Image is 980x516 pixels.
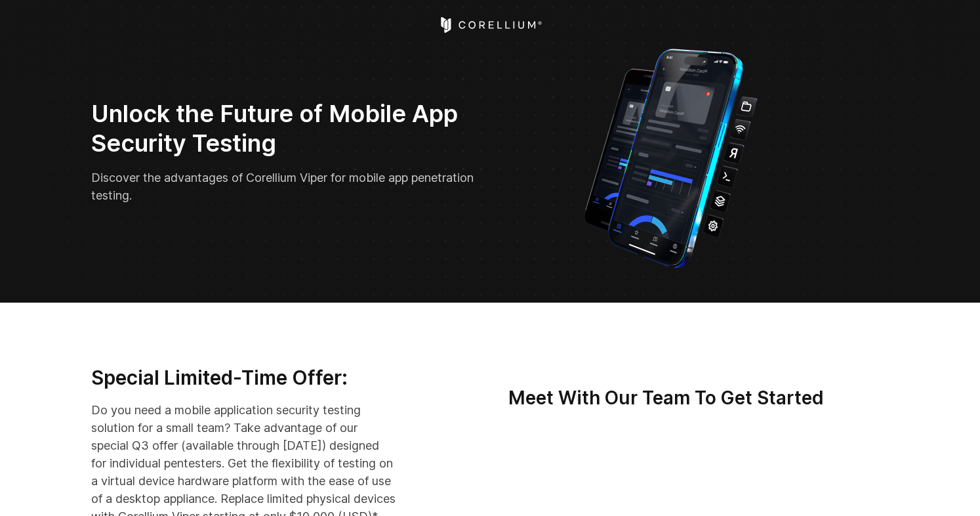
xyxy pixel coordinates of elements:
[91,171,474,202] span: Discover the advantages of Corellium Viper for mobile app penetration testing.
[91,99,481,158] h2: Unlock the Future of Mobile App Security Testing
[91,366,396,391] h3: Special Limited-Time Offer:
[572,42,769,271] img: Corellium_VIPER_Hero_1_1x
[438,17,542,33] a: Corellium Home
[508,387,824,409] strong: Meet With Our Team To Get Started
